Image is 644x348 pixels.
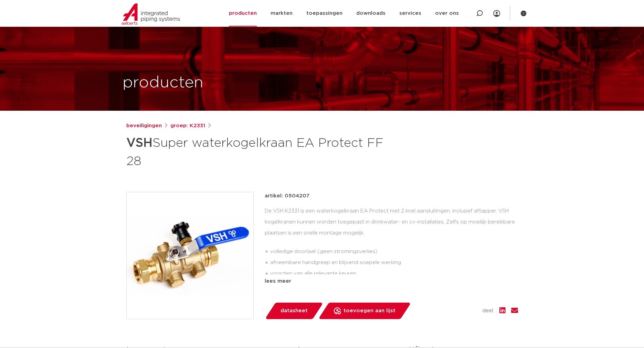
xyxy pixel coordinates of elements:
[270,246,518,257] li: volledige doorlaat (geen stromingsverlies)
[127,192,253,319] img: Product Image for VSH Super waterkogelkraan EA Protect FF 28
[270,268,518,279] li: voorzien van alle relevante keuren
[170,122,205,130] a: groep: K2331
[482,307,494,315] span: deel:
[265,303,323,319] a: datasheet
[265,277,518,285] div: lees meer
[123,72,203,94] h1: producten
[270,257,518,268] li: afneembare handgreep en blijvend soepele werking
[126,137,152,149] strong: VSH
[126,133,385,170] h1: Super waterkogelkraan EA Protect FF 28
[344,305,395,316] span: toevoegen aan lijst
[265,192,309,200] p: artikel: 0504207
[281,305,308,316] span: datasheet
[265,206,518,274] div: De VSH K2331 is een waterkogelkraan EA Protect met 2 knel aansluitingen, inclusief aftapper. VSH ...
[126,122,162,130] a: beveiligingen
